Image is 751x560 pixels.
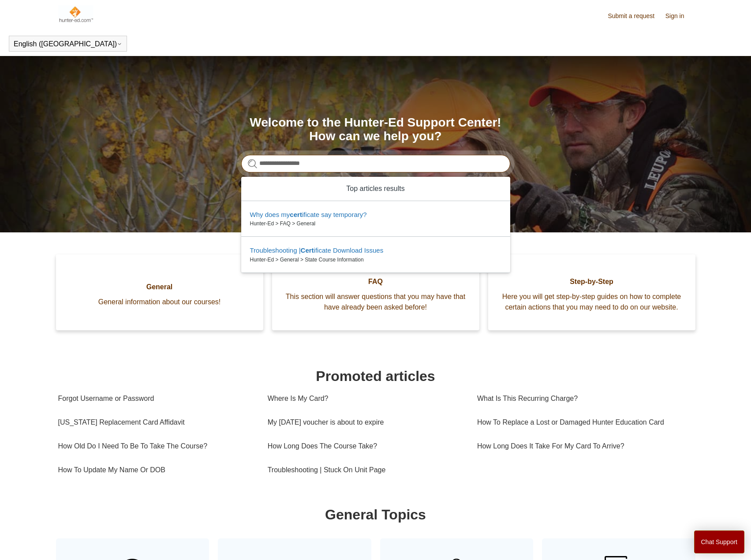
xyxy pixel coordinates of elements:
[56,254,263,330] a: General General information about our courses!
[241,155,510,172] input: Search
[268,434,464,458] a: How Long Does The Course Take?
[290,211,302,218] em: cert
[58,366,693,387] h1: Promoted articles
[241,177,510,201] zd-autocomplete-header: Top articles results
[285,276,466,287] span: FAQ
[268,387,464,411] a: Where Is My Card?
[58,387,254,411] a: Forgot Username or Password
[301,246,314,254] em: Cert
[608,11,663,21] a: Submit a request
[250,256,501,264] zd-autocomplete-breadcrumbs-multibrand: Hunter-Ed > General > State Course Information
[241,116,510,143] h1: Welcome to the Hunter-Ed Support Center! How can we help you?
[477,411,687,434] a: How To Replace a Lost or Damaged Hunter Education Card
[665,11,693,21] a: Sign in
[14,40,122,48] button: English ([GEOGRAPHIC_DATA])
[501,276,682,287] span: Step-by-Step
[268,411,464,434] a: My [DATE] voucher is about to expire
[250,246,384,256] zd-autocomplete-title-multibrand: Suggested result 2 Troubleshooting | Certificate Download Issues
[58,434,254,458] a: How Old Do I Need To Be To Take The Course?
[477,387,687,411] a: What Is This Recurring Charge?
[58,458,254,482] a: How To Update My Name Or DOB
[58,411,254,434] a: [US_STATE] Replacement Card Affidavit
[272,254,479,330] a: FAQ This section will answer questions that you may have that have already been asked before!
[69,282,250,292] span: General
[250,211,367,220] zd-autocomplete-title-multibrand: Suggested result 1 Why does my certificate say temporary?
[268,458,464,482] a: Troubleshooting | Stuck On Unit Page
[285,291,466,313] span: This section will answer questions that you may have that have already been asked before!
[69,297,250,307] span: General information about our courses!
[250,220,501,228] zd-autocomplete-breadcrumbs-multibrand: Hunter-Ed > FAQ > General
[58,5,94,23] img: Hunter-Ed Help Center home page
[488,254,695,330] a: Step-by-Step Here you will get step-by-step guides on how to complete certain actions that you ma...
[501,291,682,313] span: Here you will get step-by-step guides on how to complete certain actions that you may need to do ...
[58,504,693,525] h1: General Topics
[694,530,745,553] button: Chat Support
[477,434,687,458] a: How Long Does It Take For My Card To Arrive?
